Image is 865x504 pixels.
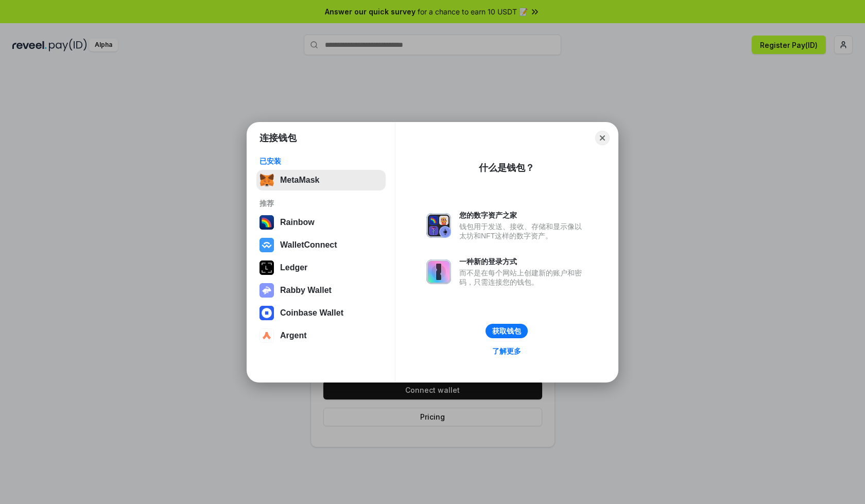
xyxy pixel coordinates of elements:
[259,260,274,275] img: svg+xml,%3Csvg%20xmlns%3D%22http%3A%2F%2Fwww.w3.org%2F2000%2Fsvg%22%20width%3D%2228%22%20height%3...
[259,328,274,343] img: svg+xml,%3Csvg%20width%3D%2228%22%20height%3D%2228%22%20viewBox%3D%220%200%2028%2028%22%20fill%3D...
[259,215,274,230] img: svg+xml,%3Csvg%20width%3D%22120%22%20height%3D%22120%22%20viewBox%3D%220%200%20120%20120%22%20fil...
[492,326,521,336] div: 获取钱包
[259,132,297,144] h1: 连接钱包
[280,240,337,250] div: WalletConnect
[459,211,587,220] div: 您的数字资产之家
[256,280,386,301] button: Rabby Wallet
[459,222,587,240] div: 钱包用于发送、接收、存储和显示像以太坊和NFT这样的数字资产。
[280,286,332,295] div: Rabby Wallet
[459,268,587,287] div: 而不是在每个网站上创建新的账户和密码，只需连接您的钱包。
[259,306,274,320] img: svg+xml,%3Csvg%20width%3D%2228%22%20height%3D%2228%22%20viewBox%3D%220%200%2028%2028%22%20fill%3D...
[259,238,274,252] img: svg+xml,%3Csvg%20width%3D%2228%22%20height%3D%2228%22%20viewBox%3D%220%200%2028%2028%22%20fill%3D...
[259,157,383,166] div: 已安装
[280,176,319,185] div: MetaMask
[280,263,307,272] div: Ledger
[595,131,610,145] button: Close
[256,212,386,233] button: Rainbow
[256,170,386,190] button: MetaMask
[479,162,534,174] div: 什么是钱包？
[280,308,343,318] div: Coinbase Wallet
[459,257,587,266] div: 一种新的登录方式
[256,257,386,278] button: Ledger
[486,324,528,338] button: 获取钱包
[259,283,274,298] img: svg+xml,%3Csvg%20xmlns%3D%22http%3A%2F%2Fwww.w3.org%2F2000%2Fsvg%22%20fill%3D%22none%22%20viewBox...
[280,218,315,227] div: Rainbow
[256,325,386,346] button: Argent
[492,346,521,356] div: 了解更多
[426,213,451,238] img: svg+xml,%3Csvg%20xmlns%3D%22http%3A%2F%2Fwww.w3.org%2F2000%2Fsvg%22%20fill%3D%22none%22%20viewBox...
[256,235,386,255] button: WalletConnect
[486,344,527,358] a: 了解更多
[256,303,386,323] button: Coinbase Wallet
[280,331,307,340] div: Argent
[426,259,451,284] img: svg+xml,%3Csvg%20xmlns%3D%22http%3A%2F%2Fwww.w3.org%2F2000%2Fsvg%22%20fill%3D%22none%22%20viewBox...
[259,199,383,208] div: 推荐
[259,173,274,187] img: svg+xml,%3Csvg%20fill%3D%22none%22%20height%3D%2233%22%20viewBox%3D%220%200%2035%2033%22%20width%...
